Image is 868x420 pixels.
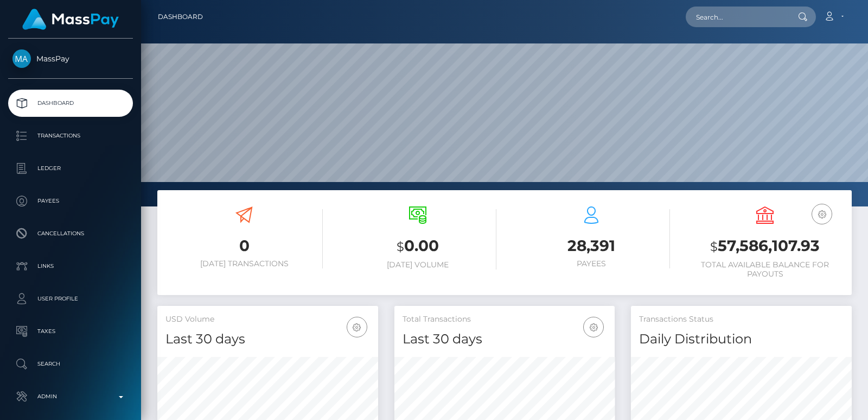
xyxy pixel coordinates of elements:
[12,193,129,209] p: Payees
[8,187,133,215] a: Payees
[686,235,844,258] h3: 57,586,107.93
[8,54,133,64] span: MassPay
[403,330,607,349] h4: Last 30 days
[8,122,133,149] a: Transactions
[513,259,670,268] h6: Payees
[8,253,133,280] a: Links
[165,314,370,325] h5: USD Volume
[12,291,129,307] p: User Profile
[8,350,133,378] a: Search
[8,155,133,182] a: Ledger
[165,235,323,256] h3: 0
[639,314,844,325] h5: Transactions Status
[8,220,133,247] a: Cancellations
[165,330,370,349] h4: Last 30 days
[513,235,670,256] h3: 28,391
[8,383,133,410] a: Admin
[403,314,607,325] h5: Total Transactions
[8,90,133,117] a: Dashboard
[22,9,119,30] img: MassPay Logo
[12,95,129,111] p: Dashboard
[12,49,31,68] img: MassPay
[12,225,129,242] p: Cancellations
[397,239,404,254] small: $
[8,318,133,345] a: Taxes
[710,239,718,254] small: $
[12,356,129,372] p: Search
[12,128,129,144] p: Transactions
[12,258,129,274] p: Links
[339,235,496,258] h3: 0.00
[8,285,133,312] a: User Profile
[12,160,129,177] p: Ledger
[639,330,844,349] h4: Daily Distribution
[12,323,129,340] p: Taxes
[686,260,844,279] h6: Total Available Balance for Payouts
[12,388,129,405] p: Admin
[158,5,203,28] a: Dashboard
[339,260,496,269] h6: [DATE] Volume
[165,259,323,268] h6: [DATE] Transactions
[686,7,788,27] input: Search...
